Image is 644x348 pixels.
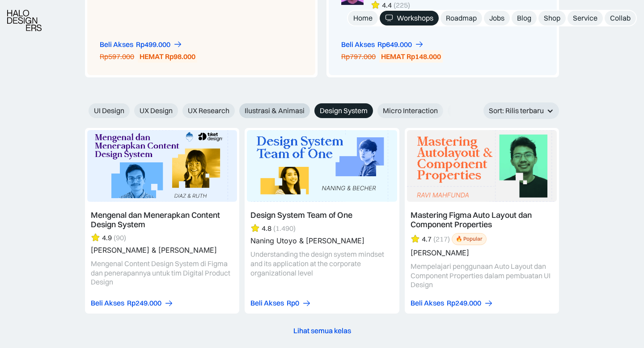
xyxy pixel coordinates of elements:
div: Home [353,13,373,23]
div: Service [573,13,597,23]
div: Rp797.000 [341,52,376,61]
a: Roadmap [441,11,482,25]
a: Jobs [484,11,510,25]
a: Workshops [380,11,439,25]
div: Sort: Rilis terbaru [483,102,559,119]
form: Email Form [85,103,456,118]
a: Beli AksesRp249.000 [411,298,493,308]
div: Beli Akses [250,298,284,308]
a: Beli AksesRp249.000 [91,298,174,308]
div: HEMAT Rp148.000 [381,52,441,61]
div: Lihat semua kelas [293,326,351,335]
div: Jobs [489,13,504,23]
a: Shop [538,11,566,25]
div: Roadmap [446,13,477,23]
span: Writing [453,106,477,115]
a: Beli AksesRp649.000 [341,40,424,49]
a: Service [568,11,603,25]
span: Ilustrasi & Animasi [245,106,305,115]
a: Blog [512,11,537,25]
span: UI Design [94,106,124,115]
div: Workshops [397,13,433,23]
div: Rp499.000 [136,40,170,49]
div: Collab [610,13,631,23]
div: Rp249.000 [447,298,481,308]
div: Beli Akses [341,40,375,49]
div: Rp597.000 [100,52,134,61]
div: Beli Akses [100,40,133,49]
div: Beli Akses [411,298,444,308]
a: Home [348,11,378,25]
div: Rp249.000 [127,298,161,308]
div: Sort: Rilis terbaru [489,106,544,115]
span: Micro Interaction [383,106,438,115]
a: Beli AksesRp499.000 [100,40,182,49]
span: Design System [320,106,368,115]
a: Collab [605,11,636,25]
span: UX Design [140,106,173,115]
div: Shop [544,13,560,23]
div: Rp0 [287,298,299,308]
span: UX Research [188,106,229,115]
div: Rp649.000 [377,40,412,49]
div: 4.4 [382,0,392,10]
div: Blog [517,13,531,23]
a: Beli AksesRp0 [250,298,311,308]
div: (225) [394,0,410,10]
div: Beli Akses [91,298,124,308]
div: HEMAT Rp98.000 [140,52,195,61]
